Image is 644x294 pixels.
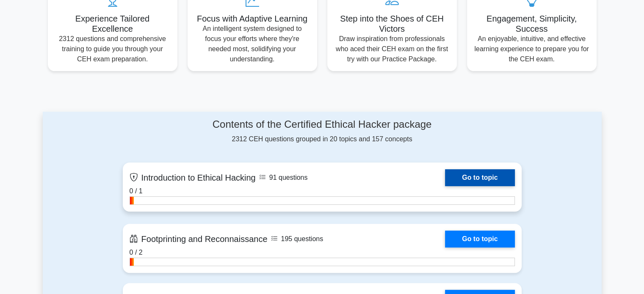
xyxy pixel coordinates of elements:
h5: Focus with Adaptive Learning [194,14,310,24]
a: Go to topic [445,169,514,186]
h4: Contents of the Certified Ethical Hacker package [123,118,522,131]
p: An intelligent system designed to focus your efforts where they're needed most, solidifying your ... [194,24,310,64]
p: An enjoyable, intuitive, and effective learning experience to prepare you for the CEH exam. [474,34,590,64]
p: Draw inspiration from professionals who aced their CEH exam on the first try with our Practice Pa... [334,34,450,64]
h5: Engagement, Simplicity, Success [474,14,590,34]
div: 2312 CEH questions grouped in 20 topics and 157 concepts [123,118,522,144]
p: 2312 questions and comprehensive training to guide you through your CEH exam preparation. [55,34,171,64]
h5: Experience Tailored Excellence [55,14,171,34]
h5: Step into the Shoes of CEH Victors [334,14,450,34]
a: Go to topic [445,231,514,247]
